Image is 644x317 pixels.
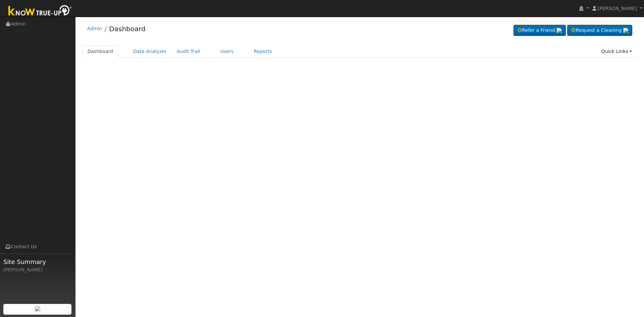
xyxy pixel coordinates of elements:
div: [PERSON_NAME] [3,266,72,273]
a: Data Analyzer [128,45,172,58]
a: Users [215,45,239,58]
a: Dashboard [109,25,146,33]
a: Dashboard [83,45,118,58]
a: Quick Links [596,45,637,58]
a: Reports [249,45,277,58]
span: [PERSON_NAME] [598,6,637,11]
a: Request a Cleaning [567,25,632,36]
img: retrieve [556,28,562,33]
a: Refer a Friend [514,25,566,36]
span: Site Summary [3,257,72,266]
img: retrieve [35,306,40,311]
img: Know True-Up [5,4,75,19]
a: Admin [87,26,102,31]
img: retrieve [623,28,629,33]
a: Audit Trail [172,45,205,58]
